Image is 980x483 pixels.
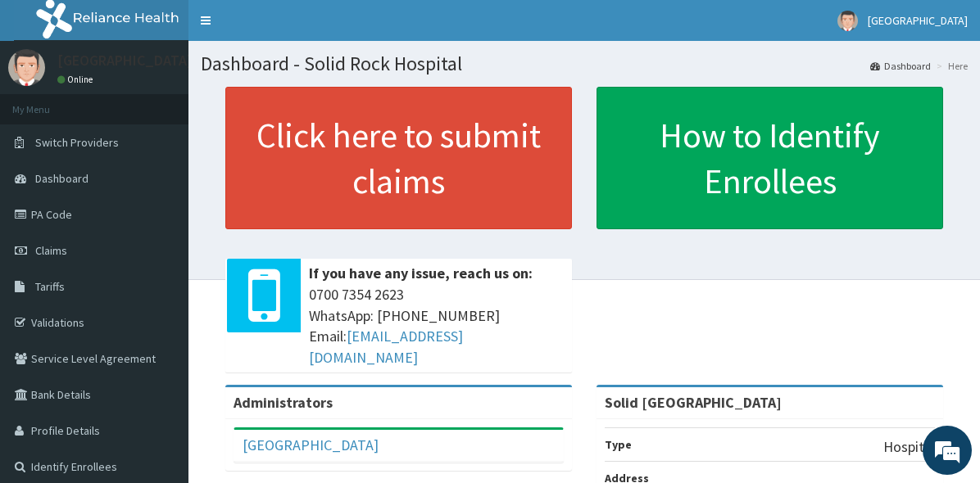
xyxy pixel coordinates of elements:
[8,49,45,86] img: User Image
[605,437,632,452] b: Type
[201,53,968,74] h1: Dashboard - Solid Rock Hospital
[870,59,931,73] a: Dashboard
[932,59,968,73] li: Here
[243,436,379,454] a: [GEOGRAPHIC_DATA]
[35,279,65,294] span: Tariffs
[309,327,463,367] a: [EMAIL_ADDRESS][DOMAIN_NAME]
[57,74,97,85] a: Online
[35,243,67,258] span: Claims
[837,11,858,31] img: User Image
[35,135,119,150] span: Switch Providers
[597,87,943,229] a: How to Identify Enrollees
[883,436,935,458] p: Hospital
[309,264,533,282] b: If you have any issue, reach us on:
[309,284,564,368] span: 0700 7354 2623 WhatsApp: [PHONE_NUMBER] Email:
[225,87,572,229] a: Click here to submit claims
[605,393,782,412] strong: Solid [GEOGRAPHIC_DATA]
[234,393,333,412] b: Administrators
[868,13,968,28] span: [GEOGRAPHIC_DATA]
[57,53,193,68] p: [GEOGRAPHIC_DATA]
[35,171,88,186] span: Dashboard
